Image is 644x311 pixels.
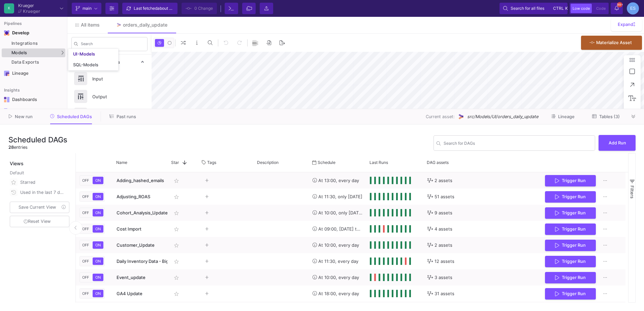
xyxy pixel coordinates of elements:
[594,4,608,13] button: Code
[116,22,122,28] img: Tab icon
[4,3,14,13] div: K
[42,111,100,122] button: Scheduled DAGs
[562,243,586,248] span: Trigger Run
[627,2,639,14] div: ES
[562,259,586,264] span: Trigger Run
[562,194,586,199] span: Trigger Run
[617,2,622,7] span: 99+
[172,193,181,201] mat-icon: star_border
[123,22,167,28] div: orders_daily_update
[545,288,596,300] button: Trigger Run
[434,237,452,253] span: 2 assets
[4,97,9,102] img: Navigation icon
[8,135,67,144] h3: Scheduled DAGs
[81,274,90,281] button: OFF
[81,241,90,249] button: OFF
[19,205,56,210] span: Save Current View
[2,58,65,67] a: Data Exports
[4,108,9,114] img: Navigation icon
[596,6,606,11] span: Code
[94,259,102,264] span: ON
[369,160,388,165] span: Last Runs
[20,177,65,187] div: Starred
[67,88,152,105] button: Output
[1,111,41,122] button: New run
[94,291,102,296] span: ON
[68,60,118,70] a: SQL-Models
[73,51,95,57] div: UI-Models
[81,225,90,233] button: OFF
[457,113,464,120] img: UI Model
[2,39,65,48] a: Integrations
[15,114,33,119] span: New run
[172,274,181,282] mat-icon: star_border
[625,2,639,14] button: ES
[117,114,136,119] span: Past runs
[81,22,100,28] span: All items
[599,114,620,119] span: Tables (3)
[313,286,362,302] div: At 18:00, every day
[117,194,150,199] span: Adjusting_ROAS
[81,43,145,47] input: Search
[157,6,191,11] span: about 4 hours ago
[12,30,22,36] div: Develop
[93,225,103,233] button: ON
[545,272,596,284] button: Trigger Run
[573,6,590,11] span: Low code
[4,71,9,76] img: Navigation icon
[207,160,216,165] span: Tags
[4,30,9,36] img: Navigation icon
[88,92,135,102] div: Output
[94,210,102,215] span: ON
[434,286,454,302] span: 31 assets
[81,210,90,215] span: OFF
[11,41,64,46] div: Integrations
[565,4,568,12] span: k
[24,219,51,224] span: Reset View
[545,240,596,251] button: Trigger Run
[172,290,181,298] mat-icon: star_border
[12,97,56,102] div: Dashboards
[599,135,636,151] button: Add Run
[562,178,586,183] span: Trigger Run
[172,241,181,249] mat-icon: star_border
[172,225,181,233] mat-icon: star_border
[81,257,90,265] button: OFF
[11,50,27,56] span: Models
[562,275,586,280] span: Trigger Run
[18,3,40,8] div: Krueger
[313,205,362,221] div: At 10:00, only [DATE]
[94,178,102,183] span: ON
[10,202,69,213] button: Save Current View
[117,275,146,280] span: Event_update
[10,170,71,177] div: Default
[76,285,625,302] div: Press SPACE to select this row.
[76,188,625,205] div: Press SPACE to select this row.
[511,3,544,13] span: Search for all files
[67,70,152,88] button: Input
[553,4,564,12] span: ctrl
[57,114,92,119] span: Scheduled DAGs
[8,187,71,198] button: Used in the last 7 days
[81,193,90,200] button: OFF
[73,62,98,68] div: SQL-Models
[117,242,155,248] span: Customer_Update
[94,194,102,199] span: ON
[172,209,181,217] mat-icon: star_border
[117,258,182,264] span: Daily Inventory Data - BigQuery
[93,257,103,265] button: ON
[609,140,626,145] span: Add Run
[551,4,564,12] button: ctrlk
[93,241,103,249] button: ON
[426,113,455,120] span: Current asset:
[117,291,142,296] span: GA4 Update
[584,111,628,122] button: Tables (3)
[2,68,65,79] a: Navigation iconLineage
[116,160,127,165] span: Name
[2,94,65,105] a: Navigation iconDashboards
[313,221,362,237] div: At 09:00, [DATE] through [DATE]
[81,291,90,296] span: OFF
[93,290,103,297] button: ON
[122,3,178,14] button: Last fetchedabout 4 hours ago
[10,216,69,228] button: Reset View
